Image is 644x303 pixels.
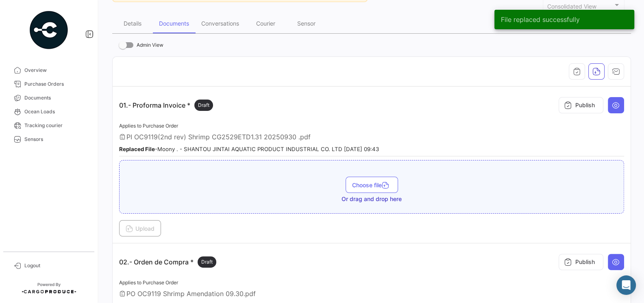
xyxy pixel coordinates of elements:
[24,80,88,88] span: Purchase Orders
[352,182,392,188] span: Choose file
[7,119,91,132] a: Tracking courier
[28,10,69,50] img: powered-by.png
[24,262,88,269] span: Logout
[7,63,91,77] a: Overview
[616,275,636,295] div: Abrir Intercom Messenger
[119,123,178,129] span: Applies to Purchase Order
[124,20,141,27] div: Details
[24,67,88,74] span: Overview
[137,40,163,50] span: Admin View
[297,20,315,27] div: Sensor
[7,105,91,119] a: Ocean Loads
[119,100,213,111] p: 01.- Proforma Invoice *
[559,254,603,270] button: Publish
[346,177,398,193] button: Choose file
[24,108,88,115] span: Ocean Loads
[256,20,275,27] div: Courier
[126,225,154,232] span: Upload
[24,94,88,102] span: Documents
[7,91,91,105] a: Documents
[119,146,379,152] small: - Moony . - SHANTOU JINTAI AQUATIC PRODUCT INDUSTRIAL CO. LTD [DATE] 09:43
[159,20,189,27] div: Documents
[198,102,209,109] span: Draft
[559,97,603,113] button: Publish
[201,20,239,27] div: Conversations
[24,136,88,143] span: Sensors
[201,258,213,266] span: Draft
[126,290,256,298] span: PO OC9119 Shrimp Amendation 09.30.pdf
[7,132,91,146] a: Sensors
[119,146,155,152] b: Replaced File
[119,256,216,268] p: 02.- Orden de Compra *
[501,15,580,24] span: File replaced successfully
[119,279,178,286] span: Applies to Purchase Order
[342,195,402,203] span: Or drag and drop here
[7,77,91,91] a: Purchase Orders
[126,133,311,141] span: PI OC9119(2nd rev) Shrimp CG2529ETD1.31 20250930 .pdf
[119,220,161,236] button: Upload
[24,122,88,129] span: Tracking courier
